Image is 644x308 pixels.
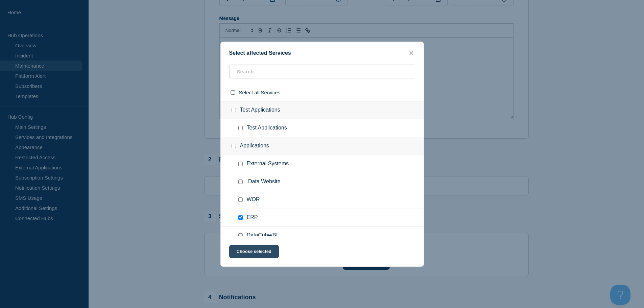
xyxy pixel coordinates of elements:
[238,180,243,184] input: .Data Website checkbox
[221,50,424,56] div: Select affected Services
[229,65,415,78] input: Search
[247,179,281,185] span: .Data Website
[238,233,243,238] input: DataCube/BI checkbox
[247,196,260,203] span: WOR
[221,101,424,119] div: Test Applications
[247,232,278,239] span: DataCube/BI
[229,245,279,258] button: Choose selected
[247,125,287,132] span: Test Applications
[247,214,258,221] span: ERP
[238,215,243,220] input: ERP checkbox
[238,126,243,130] input: Test Applications checkbox
[247,161,289,167] span: External Systems
[231,90,235,95] input: select all checkbox
[232,144,236,148] input: Applications checkbox
[221,137,424,155] div: Applications
[238,162,243,166] input: External Systems checkbox
[238,197,243,202] input: WOR checkbox
[232,108,236,112] input: Test Applications checkbox
[239,90,281,95] span: Select all Services
[407,50,415,56] button: close button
